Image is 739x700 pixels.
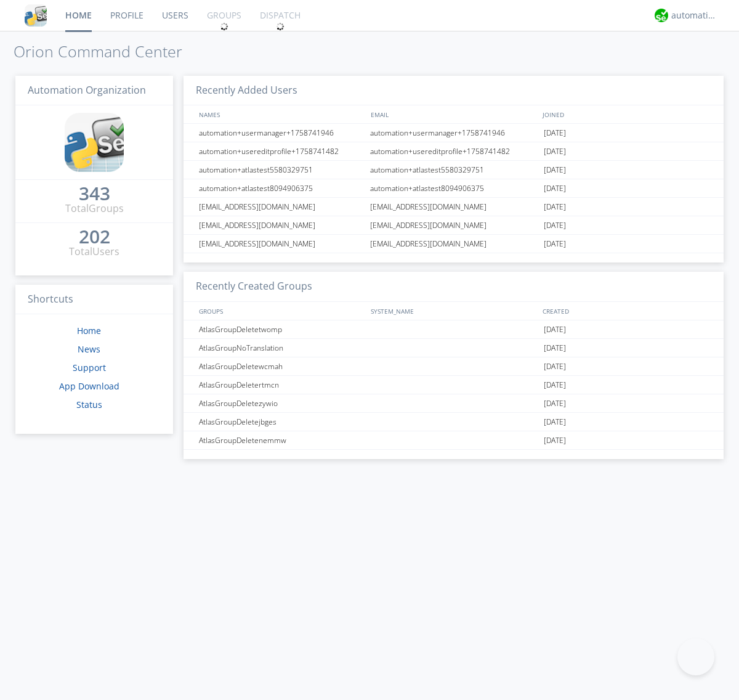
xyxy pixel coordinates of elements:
a: App Download [59,380,119,392]
div: automation+usereditprofile+1758741482 [196,142,366,160]
div: [EMAIL_ADDRESS][DOMAIN_NAME] [196,216,366,234]
iframe: Toggle Customer Support [677,638,714,675]
div: AtlasGroupDeletezywio [196,394,366,412]
a: AtlasGroupDeletenemmw[DATE] [184,431,724,450]
img: spin.svg [276,22,285,31]
div: automation+atlastest5580329751 [196,161,366,179]
a: 343 [79,187,110,201]
div: [EMAIL_ADDRESS][DOMAIN_NAME] [367,235,541,253]
a: 202 [79,230,110,245]
div: SYSTEM_NAME [368,302,539,320]
div: AtlasGroupDeletertmcn [196,376,366,394]
img: cddb5a64eb264b2086981ab96f4c1ba7 [65,113,124,172]
a: News [78,343,100,355]
a: [EMAIL_ADDRESS][DOMAIN_NAME][EMAIL_ADDRESS][DOMAIN_NAME][DATE] [184,198,724,216]
div: AtlasGroupNoTranslation [196,339,366,357]
span: [DATE] [544,198,566,216]
a: AtlasGroupDeletewcmah[DATE] [184,357,724,376]
div: automation+usereditprofile+1758741482 [367,142,541,160]
a: Home [77,325,101,336]
div: AtlasGroupDeletenemmw [196,431,366,449]
a: AtlasGroupDeletertmcn[DATE] [184,376,724,394]
div: CREATED [539,302,712,320]
span: [DATE] [544,142,566,161]
div: Total Groups [65,201,124,216]
h3: Recently Added Users [184,76,724,106]
div: [EMAIL_ADDRESS][DOMAIN_NAME] [367,216,541,234]
div: GROUPS [196,302,365,320]
span: [DATE] [544,216,566,235]
span: [DATE] [544,339,566,357]
span: [DATE] [544,431,566,450]
div: NAMES [196,105,365,123]
div: automation+atlastest5580329751 [367,161,541,179]
a: automation+usereditprofile+1758741482automation+usereditprofile+1758741482[DATE] [184,142,724,161]
span: [DATE] [544,235,566,253]
a: Support [73,362,106,373]
div: 202 [79,230,110,243]
a: [EMAIL_ADDRESS][DOMAIN_NAME][EMAIL_ADDRESS][DOMAIN_NAME][DATE] [184,216,724,235]
span: [DATE] [544,413,566,431]
span: [DATE] [544,124,566,142]
div: [EMAIL_ADDRESS][DOMAIN_NAME] [196,198,366,216]
img: cddb5a64eb264b2086981ab96f4c1ba7 [25,4,47,26]
div: automation+usermanager+1758741946 [196,124,366,142]
div: JOINED [539,105,712,123]
div: automation+atlas [671,9,717,22]
a: AtlasGroupNoTranslation[DATE] [184,339,724,357]
a: automation+usermanager+1758741946automation+usermanager+1758741946[DATE] [184,124,724,142]
div: automation+atlastest8094906375 [196,179,366,197]
span: Automation Organization [28,83,146,97]
a: AtlasGroupDeletezywio[DATE] [184,394,724,413]
div: automation+usermanager+1758741946 [367,124,541,142]
a: Status [76,399,102,410]
img: spin.svg [220,22,228,31]
span: [DATE] [544,161,566,179]
div: AtlasGroupDeletetwomp [196,320,366,338]
div: automation+atlastest8094906375 [367,179,541,197]
div: AtlasGroupDeletejbges [196,413,366,431]
span: [DATE] [544,357,566,376]
a: automation+atlastest8094906375automation+atlastest8094906375[DATE] [184,179,724,198]
span: [DATE] [544,394,566,413]
h3: Recently Created Groups [184,272,724,302]
span: [DATE] [544,179,566,198]
a: AtlasGroupDeletejbges[DATE] [184,413,724,431]
a: [EMAIL_ADDRESS][DOMAIN_NAME][EMAIL_ADDRESS][DOMAIN_NAME][DATE] [184,235,724,253]
span: [DATE] [544,376,566,394]
img: d2d01cd9b4174d08988066c6d424eccd [655,9,668,22]
span: [DATE] [544,320,566,339]
div: 343 [79,187,110,200]
div: [EMAIL_ADDRESS][DOMAIN_NAME] [367,198,541,216]
a: AtlasGroupDeletetwomp[DATE] [184,320,724,339]
a: automation+atlastest5580329751automation+atlastest5580329751[DATE] [184,161,724,179]
div: Total Users [69,245,119,259]
h3: Shortcuts [15,285,173,315]
div: [EMAIL_ADDRESS][DOMAIN_NAME] [196,235,366,253]
div: AtlasGroupDeletewcmah [196,357,366,375]
div: EMAIL [368,105,539,123]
